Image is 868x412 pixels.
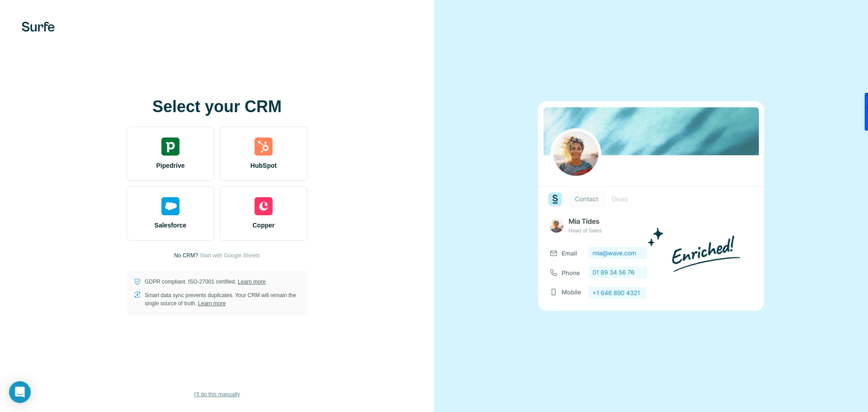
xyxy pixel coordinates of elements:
a: Learn more [238,279,265,285]
span: HubSpot [250,161,277,170]
img: copper's logo [255,197,273,215]
p: Smart data sync prevents duplicates. Your CRM will remain the single source of truth. [145,291,300,308]
p: GDPR compliant. ISO-27001 certified. [145,278,265,286]
span: Copper [253,221,275,230]
img: Surfe's logo [22,22,55,32]
img: salesforce's logo [161,197,179,215]
button: Start with Google Sheets [200,251,260,260]
span: Salesforce [155,221,187,230]
p: No CRM? [174,251,198,260]
img: none image [538,101,764,311]
span: Pipedrive [156,161,184,170]
button: I’ll do this manually [188,388,246,401]
img: hubspot's logo [255,137,273,156]
h1: Select your CRM [127,98,307,116]
a: Learn more [198,300,226,307]
img: pipedrive's logo [161,137,179,156]
div: Open Intercom Messenger [9,381,31,403]
span: I’ll do this manually [194,390,240,398]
